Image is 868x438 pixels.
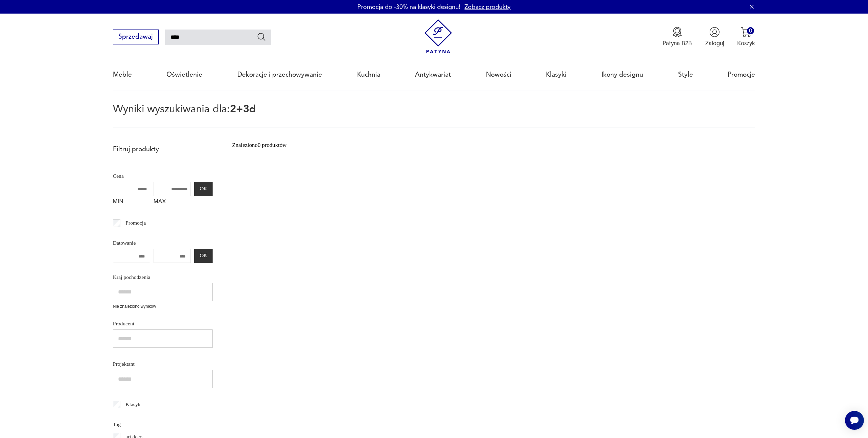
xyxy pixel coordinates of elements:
p: Filtruj produkty [113,145,213,154]
span: 2+3d [230,102,256,116]
a: Klasyki [546,59,567,90]
p: Kraj pochodzenia [113,273,213,282]
p: Wyniki wyszukiwania dla: [113,104,755,128]
p: Nie znaleziono wyników [113,303,213,310]
img: Ikona medalu [672,27,683,37]
a: Nowości [486,59,511,90]
a: Dekoracje i przechowywanie [237,59,322,90]
p: Promocja [125,218,146,227]
a: Antykwariat [415,59,451,90]
p: Zaloguj [705,39,724,47]
p: Klasyk [125,400,140,409]
img: Patyna - sklep z meblami i dekoracjami vintage [421,19,455,54]
button: Szukaj [257,32,267,42]
a: Oświetlenie [166,59,202,90]
button: 0Koszyk [737,27,755,47]
label: MAX [154,196,191,209]
img: Ikona koszyka [741,27,751,37]
a: Ikona medaluPatyna B2B [663,27,692,47]
p: Patyna B2B [663,39,692,47]
a: Meble [113,59,132,90]
button: Sprzedawaj [113,30,159,44]
a: Sprzedawaj [113,35,159,40]
a: Zobacz produkty [465,3,511,11]
button: Patyna B2B [663,27,692,47]
div: Znaleziono 0 produktów [232,141,287,150]
button: Zaloguj [705,27,724,47]
a: Style [678,59,693,90]
button: OK [194,182,213,196]
p: Cena [113,172,213,180]
iframe: Smartsupp widget button [845,411,864,430]
a: Kuchnia [357,59,380,90]
div: 0 [747,27,754,34]
p: Koszyk [737,39,755,47]
button: OK [194,249,213,263]
p: Promocja do -30% na klasyki designu! [357,3,460,11]
p: Projektant [113,360,213,368]
p: Tag [113,420,213,429]
img: Ikonka użytkownika [709,27,720,37]
a: Promocje [728,59,755,90]
a: Ikony designu [601,59,643,90]
label: MIN [113,196,150,209]
p: Producent [113,319,213,328]
p: Datowanie [113,239,213,247]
